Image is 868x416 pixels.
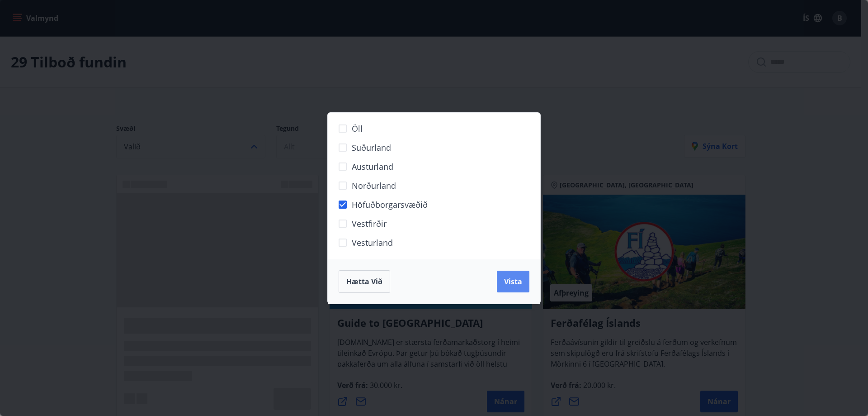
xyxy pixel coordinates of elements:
span: Vestfirðir [352,218,387,230]
span: Öll [352,123,363,134]
span: Höfuðborgarsvæðið [352,199,428,210]
span: Austurland [352,161,393,172]
span: Vista [504,277,522,287]
span: Suðurland [352,142,391,153]
button: Hætta við [339,270,390,293]
span: Hætta við [346,277,382,287]
button: Vista [497,271,529,292]
span: Vesturland [352,237,393,249]
span: Norðurland [352,180,396,191]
